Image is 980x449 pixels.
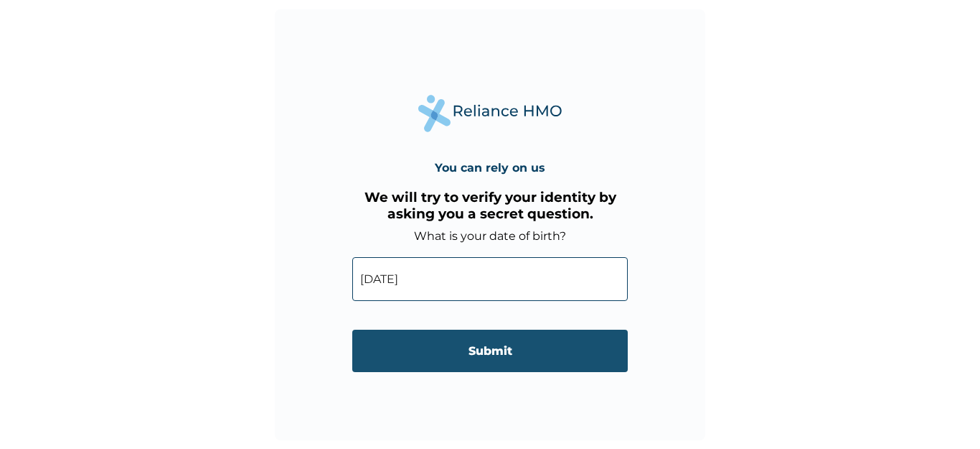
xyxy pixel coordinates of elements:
[352,330,628,372] input: Submit
[352,189,628,222] h3: We will try to verify your identity by asking you a secret question.
[414,229,566,243] label: What is your date of birth?
[435,161,545,175] h4: You can rely on us
[352,257,628,301] input: DD-MM-YYYY
[418,95,562,131] img: Reliance Health's Logo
